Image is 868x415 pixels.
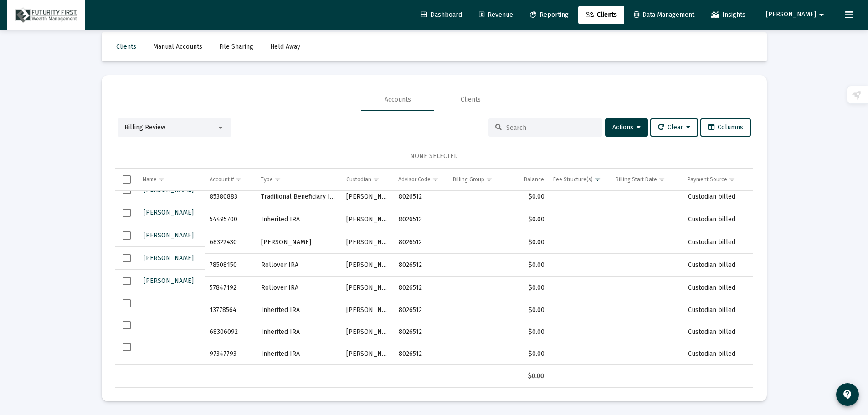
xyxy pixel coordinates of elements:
td: Column Advisor Code [394,169,448,190]
span: Billing Review [124,123,165,131]
div: Select row [123,321,131,329]
div: NONE SELECTED [123,152,746,161]
div: Account # [210,176,234,183]
span: Show filter options for column 'Advisor Code' [432,176,439,183]
button: [PERSON_NAME] [143,206,195,219]
td: [PERSON_NAME] [342,231,394,254]
span: Dashboard [421,11,462,19]
td: 8026512 [394,343,449,365]
td: [PERSON_NAME] [342,185,394,208]
span: Show filter options for column 'Billing Group' [486,176,493,183]
td: [PERSON_NAME] [342,208,394,231]
td: Rollover IRA [257,254,342,277]
a: Data Management [627,6,702,24]
td: [PERSON_NAME] [342,254,394,277]
td: Column Payment Source [683,169,752,190]
div: Select row [123,277,131,285]
td: Column Billing Group [448,169,509,190]
td: $0.00 [509,231,549,254]
div: Name [143,176,157,183]
td: $0.00 [509,343,549,365]
span: Show filter options for column 'Fee Structure(s)' [594,176,601,183]
span: Columns [708,123,743,131]
td: 78508150 [205,254,256,277]
span: Held Away [270,43,300,51]
div: Accounts [385,95,411,104]
button: Actions [605,118,648,137]
span: [PERSON_NAME] [144,209,194,216]
td: 8026512 [394,277,449,299]
td: $0.00 [509,299,549,321]
input: Search [506,124,596,132]
div: Custodian billed [688,349,748,359]
span: [PERSON_NAME] [144,254,194,262]
button: [PERSON_NAME] [143,251,195,265]
td: 13778564 [205,299,256,321]
td: Column Type [256,169,341,190]
td: 54495700 [205,208,256,231]
span: Reporting [530,11,569,19]
td: Column Name [138,169,205,190]
span: Show filter options for column 'Custodian' [373,176,380,183]
mat-icon: contact_support [842,389,853,400]
td: Inherited IRA [257,321,342,343]
td: 8026512 [394,321,449,343]
div: Custodian billed [688,261,748,270]
td: $0.00 [509,277,549,299]
span: Clients [586,11,617,19]
span: [PERSON_NAME] [766,11,816,19]
div: Payment Source [688,176,727,183]
td: [PERSON_NAME] [257,231,342,254]
span: [PERSON_NAME] [144,231,194,239]
td: 68306092 [205,321,256,343]
td: $0.00 [509,185,549,208]
td: Column Billing Start Date [611,169,683,190]
div: Custodian [346,176,371,183]
span: Show filter options for column 'Account #' [235,176,242,183]
td: Rollover IRA [257,277,342,299]
a: Reporting [523,6,576,24]
div: Clients [461,95,481,104]
td: Column Balance [509,169,549,190]
div: Custodian billed [688,192,748,201]
td: Inherited IRA [257,343,342,365]
span: Clear [658,123,690,131]
mat-icon: arrow_drop_down [816,6,827,24]
td: Column Fee Structure(s) [549,169,611,190]
div: Type [261,176,273,183]
td: [PERSON_NAME] [342,321,394,343]
td: 68322430 [205,231,256,254]
td: Inherited IRA [257,208,342,231]
td: 8026512 [394,299,449,321]
td: Column Custodian [342,169,394,190]
button: [PERSON_NAME] [755,5,838,24]
div: Select row [123,299,131,307]
td: Traditional Beneficiary IRA [257,185,342,208]
td: 85380883 [205,185,256,208]
span: Actions [612,123,641,131]
button: Clear [650,118,698,137]
span: Data Management [634,11,694,19]
div: Data grid [115,169,753,388]
td: [PERSON_NAME] [342,299,394,321]
td: 8026512 [394,254,449,277]
div: Fee Structure(s) [553,176,593,183]
td: Column Account # [205,169,256,190]
span: Revenue [479,11,513,19]
td: $0.00 [509,208,549,231]
a: Clients [109,38,144,56]
a: Held Away [263,38,308,56]
div: Billing Start Date [616,176,657,183]
span: Show filter options for column 'Billing Start Date' [658,176,665,183]
a: Dashboard [414,6,469,24]
button: [PERSON_NAME] [143,229,195,242]
span: Manual Accounts [153,43,202,51]
span: Show filter options for column 'Payment Source' [729,176,735,183]
td: 8026512 [394,231,449,254]
a: Insights [704,6,753,24]
img: Dashboard [14,6,78,24]
div: Custodian billed [688,328,748,337]
a: Manual Accounts [146,38,210,56]
div: Select row [123,231,131,240]
button: Columns [700,118,751,137]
